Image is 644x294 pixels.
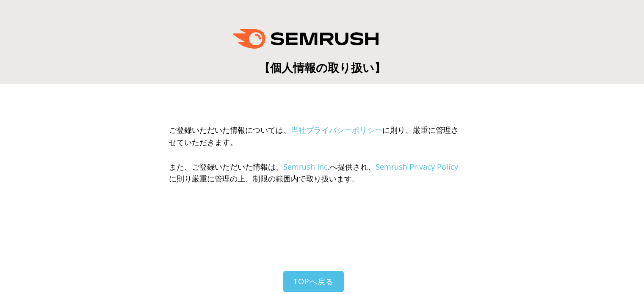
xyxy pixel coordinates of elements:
span: 【個人情報の取り扱い】 [259,60,386,75]
span: ご登録いただいた情報については、 に則り、厳重に管理させていただきます。 [169,125,459,147]
span: TOPへ戻る [293,276,334,286]
a: 当社プライバシーポリシー [291,125,382,135]
a: Semrush Inc [283,162,328,172]
a: Semrush Privacy Policy [376,162,458,172]
a: TOPへ戻る [283,271,344,292]
span: また、ご登録いただいた情報は、 .へ提供され、 に則り厳重に管理の上、制限の範囲内で取り扱います。 [169,162,458,184]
